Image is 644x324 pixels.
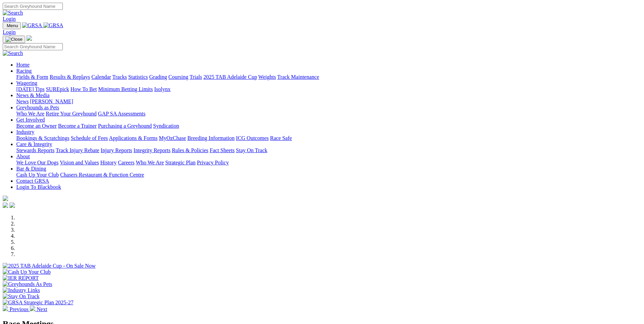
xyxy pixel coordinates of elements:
[3,16,16,22] a: Login
[236,147,267,153] a: Stay On Track
[3,263,96,269] img: 2025 TAB Adelaide Cup - On Sale Now
[112,74,127,80] a: Tracks
[109,135,158,141] a: Applications & Forms
[30,306,47,312] a: Next
[22,22,42,29] img: GRSA
[16,172,59,178] a: Cash Up Your Club
[16,86,44,92] a: [DATE] Tips
[16,154,30,159] a: About
[16,135,641,141] div: Industry
[210,147,235,153] a: Fact Sheets
[16,178,49,184] a: Contact GRSA
[30,306,35,311] img: chevron-right-pager-white.svg
[100,160,116,165] a: History
[153,123,179,129] a: Syndication
[16,172,641,178] div: Bar & Dining
[203,74,257,80] a: 2025 TAB Adelaide Cup
[16,184,61,190] a: Login To Blackbook
[60,172,144,178] a: Chasers Restaurant & Function Centre
[16,166,46,172] a: Bar & Dining
[98,123,152,129] a: Purchasing a Greyhound
[3,275,39,281] img: IER REPORT
[16,147,641,154] div: Care & Integrity
[43,22,63,29] img: GRSA
[16,160,641,166] div: About
[16,98,29,104] a: News
[16,68,32,74] a: Racing
[3,306,8,311] img: chevron-left-pager-white.svg
[16,111,44,116] a: Who We Are
[16,160,58,165] a: We Love Our Dogs
[136,160,164,165] a: Who We Are
[3,202,8,208] img: facebook.svg
[3,293,39,300] img: Stay On Track
[16,62,30,68] a: Home
[16,74,641,80] div: Racing
[26,35,32,41] img: logo-grsa-white.png
[16,129,34,135] a: Industry
[98,111,146,116] a: GAP SA Assessments
[16,141,52,147] a: Care & Integrity
[3,306,30,312] a: Previous
[71,135,108,141] a: Schedule of Fees
[3,29,16,35] a: Login
[37,306,47,312] span: Next
[3,50,23,56] img: Search
[16,98,641,105] div: News & Media
[3,300,73,306] img: GRSA Strategic Plan 2025-27
[16,80,37,86] a: Wagering
[3,43,63,50] input: Search
[3,269,51,275] img: Cash Up Your Club
[16,123,641,129] div: Get Involved
[16,86,641,92] div: Wagering
[91,74,111,80] a: Calendar
[277,74,319,80] a: Track Maintenance
[98,86,153,92] a: Minimum Betting Limits
[16,135,69,141] a: Bookings & Scratchings
[71,86,97,92] a: How To Bet
[3,10,23,16] img: Search
[3,287,40,293] img: Industry Links
[100,147,132,153] a: Injury Reports
[258,74,276,80] a: Weights
[189,74,202,80] a: Trials
[187,135,235,141] a: Breeding Information
[16,105,59,110] a: Greyhounds as Pets
[10,202,15,208] img: twitter.svg
[236,135,269,141] a: ICG Outcomes
[3,36,25,43] button: Toggle navigation
[50,74,90,80] a: Results & Replays
[3,22,21,29] button: Toggle navigation
[3,281,52,287] img: Greyhounds As Pets
[118,160,134,165] a: Careers
[46,111,97,116] a: Retire Your Greyhound
[5,37,22,42] img: Close
[168,74,188,80] a: Coursing
[16,92,50,98] a: News & Media
[16,111,641,117] div: Greyhounds as Pets
[60,160,99,165] a: Vision and Values
[133,147,170,153] a: Integrity Reports
[128,74,148,80] a: Statistics
[56,147,99,153] a: Track Injury Rebate
[46,86,69,92] a: SUREpick
[270,135,292,141] a: Race Safe
[58,123,97,129] a: Become a Trainer
[10,306,29,312] span: Previous
[3,196,8,201] img: logo-grsa-white.png
[16,74,48,80] a: Fields & Form
[16,117,45,123] a: Get Involved
[154,86,170,92] a: Isolynx
[16,147,54,153] a: Stewards Reports
[165,160,196,165] a: Strategic Plan
[172,147,208,153] a: Rules & Policies
[3,3,63,10] input: Search
[7,23,18,28] span: Menu
[16,123,57,129] a: Become an Owner
[30,98,73,104] a: [PERSON_NAME]
[159,135,186,141] a: MyOzChase
[197,160,229,165] a: Privacy Policy
[149,74,167,80] a: Grading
